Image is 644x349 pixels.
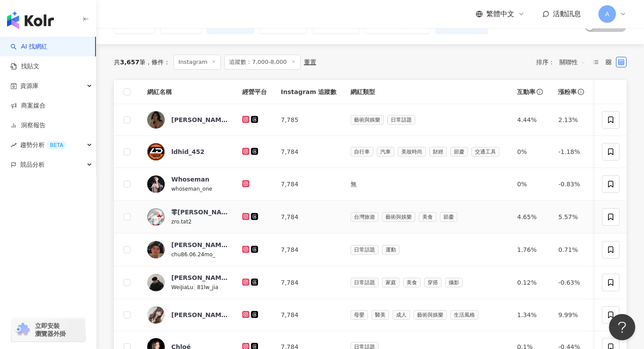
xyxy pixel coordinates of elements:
[558,212,585,222] div: 5.57%
[517,310,544,320] div: 1.34%
[274,80,343,104] th: Instagram 追蹤數
[450,147,468,157] span: 節慶
[403,278,421,287] span: 美食
[140,80,235,104] th: 網紅名稱
[558,87,577,96] span: 漲粉率
[171,186,212,192] span: whoseman_one
[173,55,221,70] span: Instagram
[171,311,228,319] div: [PERSON_NAME]➰[PERSON_NAME]??
[558,147,585,157] div: -1.18%
[558,245,585,255] div: 0.71%
[20,76,39,96] span: 資源庫
[382,212,415,222] span: 藝術與娛樂
[558,115,585,125] div: 2.13%
[171,175,209,184] div: Whoseman
[11,42,47,51] a: searchAI 找網紅
[35,322,66,338] span: 立即安裝 瀏覽器外掛
[382,245,400,255] span: 運動
[445,278,463,287] span: 攝影
[398,147,426,157] span: 美妝時尚
[350,115,384,125] span: 藝術與娛樂
[304,59,316,66] div: 重置
[147,208,165,226] img: KOL Avatar
[147,241,165,258] img: KOL Avatar
[20,135,67,155] span: 趨勢分析
[20,155,45,174] span: 競品分析
[171,115,228,124] div: [PERSON_NAME]
[517,87,535,96] span: 互動率
[224,55,300,70] span: 追蹤數：7,000-8,000
[558,179,585,189] div: -0.83%
[274,266,343,299] td: 7,784
[14,323,31,337] img: chrome extension
[120,59,139,66] span: 3,657
[11,62,39,71] a: 找貼文
[350,179,503,189] div: 無
[517,115,544,125] div: 4.44%
[171,219,191,225] span: zro.tat2
[147,111,165,129] img: KOL Avatar
[11,101,46,110] a: 商案媒合
[382,278,400,287] span: 家庭
[558,278,585,287] div: -0.63%
[171,284,193,290] span: WeiJiaLu
[517,278,544,287] div: 0.12%
[274,136,343,168] td: 7,784
[147,306,228,324] a: KOL Avatar[PERSON_NAME]➰[PERSON_NAME]??
[486,9,514,19] span: 繁體中文
[171,147,205,156] div: ldhid_452
[517,147,544,157] div: 0%
[197,284,218,290] span: 81lw_jia
[147,241,228,259] a: KOL Avatar[PERSON_NAME]chu86.06.24mo_
[343,80,510,104] th: 網紅類型
[414,310,447,320] span: 藝術與娛樂
[429,147,447,157] span: 財經
[11,318,85,342] a: chrome extension立即安裝 瀏覽器外掛
[274,201,343,234] td: 7,784
[558,310,585,320] div: 9.99%
[147,175,165,193] img: KOL Avatar
[605,9,609,19] span: A
[450,310,478,320] span: 生活風格
[393,310,410,320] span: 成人
[147,175,228,193] a: KOL AvatarWhosemanwhoseman_one
[7,11,54,29] img: logo
[147,111,228,129] a: KOL Avatar[PERSON_NAME]
[145,59,170,66] span: 條件 ：
[114,59,145,66] div: 共 筆
[372,310,389,320] span: 醫美
[46,141,67,150] div: BETA
[350,310,368,320] span: 母嬰
[11,142,17,148] span: rise
[350,147,373,157] span: 自行車
[553,10,581,18] span: 活動訊息
[171,208,228,216] div: 零[PERSON_NAME]
[559,55,586,69] span: 關聯性
[274,299,343,331] td: 7,784
[147,273,228,292] a: KOL Avatar[PERSON_NAME]WeiJiaLu|81lw_jia
[147,143,165,161] img: KOL Avatar
[535,87,544,96] span: info-circle
[11,121,46,130] a: 洞察報告
[171,273,228,282] div: [PERSON_NAME]
[274,168,343,201] td: 7,784
[274,104,343,136] td: 7,785
[419,212,436,222] span: 美食
[147,208,228,226] a: KOL Avatar零[PERSON_NAME]zro.tat2
[517,179,544,189] div: 0%
[517,212,544,222] div: 4.65%
[350,278,379,287] span: 日常話題
[171,251,215,258] span: chu86.06.24mo_
[471,147,499,157] span: 交通工具
[147,143,228,161] a: KOL Avatarldhid_452
[147,306,165,324] img: KOL Avatar
[147,274,165,291] img: KOL Avatar
[235,80,274,104] th: 經營平台
[440,212,457,222] span: 節慶
[387,115,415,125] span: 日常話題
[350,212,379,222] span: 台灣旅遊
[350,245,379,255] span: 日常話題
[536,55,591,69] div: 排序：
[609,314,635,340] iframe: Help Scout Beacon - Open
[424,278,442,287] span: 穿搭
